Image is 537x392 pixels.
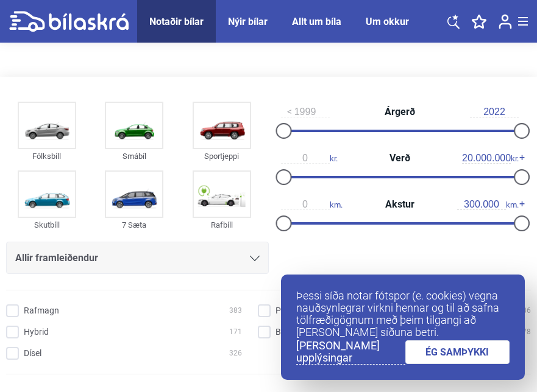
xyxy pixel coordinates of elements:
[296,290,510,338] p: Þessi síða notar fótspor (e. cookies) vegna nauðsynlegrar virkni hennar og til að safna tölfræðig...
[292,16,341,27] a: Allt um bíla
[457,199,519,210] span: km.
[193,149,251,163] div: Sportjeppi
[296,340,405,365] a: [PERSON_NAME] upplýsingar
[229,347,242,360] span: 326
[276,326,301,338] span: Bensín
[405,340,510,364] a: ÉG SAMÞYKKI
[24,326,49,338] span: Hybrid
[281,153,338,164] span: kr.
[24,304,59,317] span: Rafmagn
[193,218,251,232] div: Rafbíll
[228,16,268,27] a: Nýir bílar
[15,250,98,267] span: Allir framleiðendur
[149,16,204,27] a: Notaðir bílar
[276,304,327,317] span: Plug-in hybrid
[499,14,512,29] img: user-login.svg
[229,304,242,317] span: 383
[18,149,76,163] div: Fólksbíll
[366,16,409,27] a: Um okkur
[386,153,413,163] span: Verð
[229,326,242,338] span: 171
[382,107,418,117] span: Árgerð
[105,218,163,232] div: 7 Sæta
[382,200,418,209] span: Akstur
[462,153,519,164] span: kr.
[24,347,41,360] span: Dísel
[18,218,76,232] div: Skutbíll
[281,199,343,210] span: km.
[105,149,163,163] div: Smábíl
